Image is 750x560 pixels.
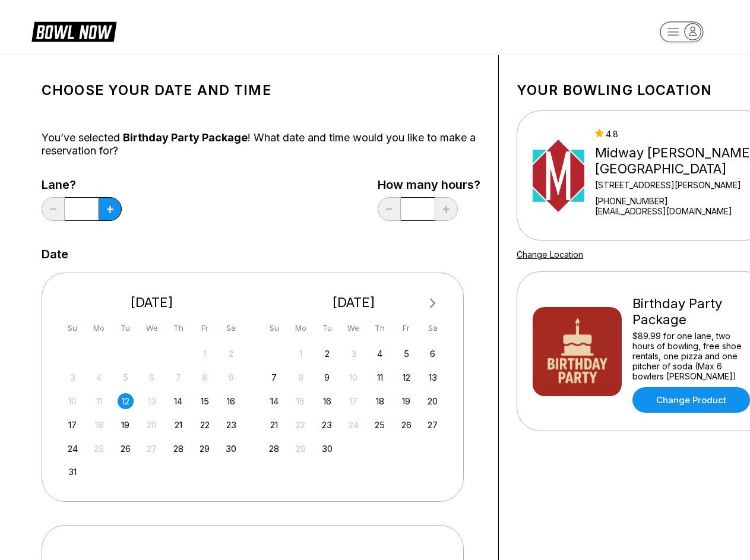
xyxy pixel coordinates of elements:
div: Not available Monday, September 1st, 2025 [293,346,309,362]
h1: Choose your Date and time [42,82,480,99]
div: Not available Wednesday, August 6th, 2025 [144,369,160,385]
div: Sa [223,320,239,336]
div: Tu [319,320,335,336]
div: Fr [398,320,414,336]
div: month 2025-09 [265,344,443,457]
div: Choose Saturday, September 20th, 2025 [425,393,441,409]
label: Date [42,248,68,261]
div: Choose Tuesday, August 12th, 2025 [118,393,134,409]
div: Mo [91,320,107,336]
div: Not available Monday, September 15th, 2025 [293,393,309,409]
div: Not available Wednesday, August 13th, 2025 [144,393,160,409]
div: Choose Thursday, September 11th, 2025 [372,369,388,385]
div: Choose Saturday, September 27th, 2025 [425,417,441,433]
div: Choose Tuesday, September 16th, 2025 [319,393,335,409]
div: Su [266,320,282,336]
div: Th [170,320,186,336]
div: month 2025-08 [63,344,241,480]
div: Choose Friday, August 22nd, 2025 [197,417,213,433]
div: Choose Saturday, August 23rd, 2025 [223,417,239,433]
div: Not available Monday, August 11th, 2025 [91,393,107,409]
div: Not available Wednesday, September 24th, 2025 [346,417,362,433]
span: Birthday Party Package [123,131,248,144]
div: Choose Sunday, September 14th, 2025 [266,393,282,409]
div: Not available Thursday, August 7th, 2025 [170,369,186,385]
div: Choose Friday, September 12th, 2025 [398,369,414,385]
div: Not available Saturday, August 9th, 2025 [223,369,239,385]
div: You’ve selected ! What date and time would you like to make a reservation for? [42,131,480,157]
div: Not available Tuesday, August 5th, 2025 [118,369,134,385]
div: Choose Thursday, September 25th, 2025 [372,417,388,433]
div: Choose Sunday, September 28th, 2025 [266,441,282,457]
div: [DATE] [60,295,244,311]
div: Choose Tuesday, September 9th, 2025 [319,369,335,385]
div: Not available Monday, August 25th, 2025 [91,441,107,457]
div: Choose Friday, August 15th, 2025 [197,393,213,409]
div: Not available Friday, August 1st, 2025 [197,346,213,362]
button: Next Month [423,294,442,313]
div: Choose Sunday, September 7th, 2025 [266,369,282,385]
div: Choose Thursday, August 28th, 2025 [170,441,186,457]
div: Not available Friday, August 8th, 2025 [197,369,213,385]
div: We [346,320,362,336]
div: Choose Tuesday, August 26th, 2025 [118,441,134,457]
a: Change Product [632,387,750,413]
div: Not available Sunday, August 3rd, 2025 [65,369,81,385]
div: Choose Saturday, September 13th, 2025 [425,369,441,385]
div: Fr [197,320,213,336]
div: Choose Friday, August 29th, 2025 [197,441,213,457]
div: Not available Monday, August 18th, 2025 [91,417,107,433]
div: Sa [425,320,441,336]
div: Su [65,320,81,336]
div: Not available Monday, September 8th, 2025 [293,369,309,385]
div: Choose Sunday, August 31st, 2025 [65,464,81,480]
div: Choose Friday, September 19th, 2025 [398,393,414,409]
div: Choose Thursday, August 21st, 2025 [170,417,186,433]
div: Th [372,320,388,336]
div: Choose Tuesday, September 23rd, 2025 [319,417,335,433]
div: Choose Friday, September 5th, 2025 [398,346,414,362]
a: Change Location [517,249,583,260]
div: Choose Thursday, September 4th, 2025 [372,346,388,362]
div: Not available Sunday, August 10th, 2025 [65,393,81,409]
div: Choose Thursday, August 14th, 2025 [170,393,186,409]
div: Choose Saturday, August 30th, 2025 [223,441,239,457]
div: Choose Sunday, September 21st, 2025 [266,417,282,433]
div: Mo [293,320,309,336]
img: Birthday Party Package [533,307,622,396]
div: Choose Friday, September 26th, 2025 [398,417,414,433]
div: Choose Saturday, September 6th, 2025 [425,346,441,362]
div: Tu [118,320,134,336]
div: [DATE] [262,295,446,311]
div: Not available Wednesday, September 10th, 2025 [346,369,362,385]
div: Not available Monday, August 4th, 2025 [91,369,107,385]
div: Choose Tuesday, September 2nd, 2025 [319,346,335,362]
div: Not available Wednesday, August 27th, 2025 [144,441,160,457]
div: Choose Thursday, September 18th, 2025 [372,393,388,409]
div: Choose Tuesday, August 19th, 2025 [118,417,134,433]
div: Not available Monday, September 29th, 2025 [293,441,309,457]
div: Choose Saturday, August 16th, 2025 [223,393,239,409]
div: Not available Wednesday, September 17th, 2025 [346,393,362,409]
div: Not available Saturday, August 2nd, 2025 [223,346,239,362]
div: Choose Sunday, August 24th, 2025 [65,441,81,457]
div: Choose Tuesday, September 30th, 2025 [319,441,335,457]
img: Midway Bowling - Carlisle [533,131,584,220]
div: We [144,320,160,336]
div: Not available Wednesday, September 3rd, 2025 [346,346,362,362]
div: Not available Monday, September 22nd, 2025 [293,417,309,433]
div: Not available Wednesday, August 20th, 2025 [144,417,160,433]
label: Lane? [42,178,122,191]
div: Choose Sunday, August 17th, 2025 [65,417,81,433]
label: How many hours? [378,178,480,191]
